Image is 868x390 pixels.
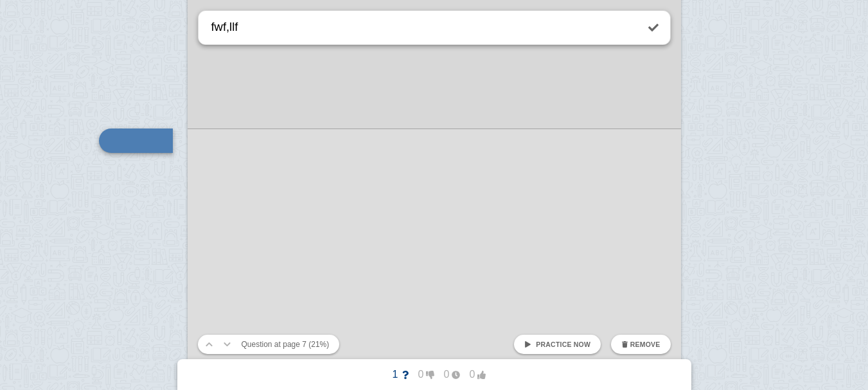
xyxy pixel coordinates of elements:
span: 0 [409,369,434,380]
span: 0 [460,369,486,380]
button: Remove [611,335,670,354]
span: Practice now [536,341,590,348]
span: Remove [630,341,660,348]
span: 1 [383,369,409,380]
button: Question at page 7 (21%) [236,335,335,354]
button: 1000 [373,364,496,385]
a: Practice now [514,335,601,354]
span: 0 [434,369,460,380]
